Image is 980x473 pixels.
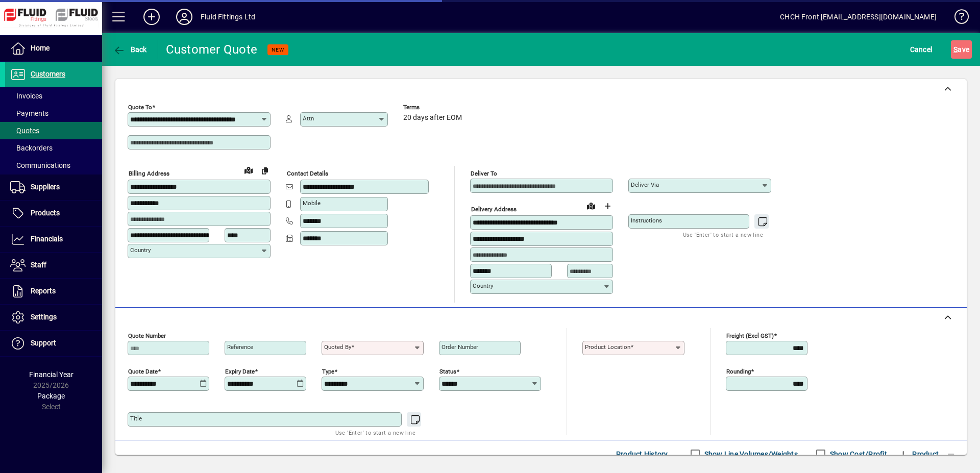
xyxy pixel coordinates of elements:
[5,279,102,304] a: Reports
[110,40,150,59] button: Back
[5,105,102,122] a: Payments
[631,217,662,224] mat-label: Instructions
[31,287,56,295] span: Reports
[5,139,102,157] a: Backorders
[31,339,56,347] span: Support
[908,40,935,59] button: Cancel
[5,253,102,278] a: Staff
[225,367,255,375] mat-label: Expiry date
[5,175,102,200] a: Suppliers
[403,104,464,111] span: Terms
[5,157,102,174] a: Communications
[227,343,253,351] mat-label: Reference
[31,261,46,269] span: Staff
[113,45,147,54] span: Back
[897,446,939,462] span: Product
[31,70,65,78] span: Customers
[5,305,102,330] a: Settings
[303,200,321,207] mat-label: Mobile
[612,445,672,463] button: Product History
[585,343,630,351] mat-label: Product location
[953,41,969,58] span: ave
[257,162,273,179] button: Copy to Delivery address
[910,41,933,58] span: Cancel
[892,445,944,463] button: Product
[828,449,887,459] label: Show Cost/Profit
[135,8,168,26] button: Add
[168,8,201,26] button: Profile
[5,331,102,356] a: Support
[947,2,967,35] a: Knowledge Base
[683,229,763,240] mat-hint: Use 'Enter' to start a new line
[166,41,258,58] div: Customer Quote
[10,92,42,100] span: Invoices
[951,40,972,59] button: Save
[5,122,102,139] a: Quotes
[5,227,102,252] a: Financials
[201,9,255,25] div: Fluid Fittings Ltd
[37,392,65,400] span: Package
[5,36,102,61] a: Home
[439,367,456,375] mat-label: Status
[5,87,102,105] a: Invoices
[583,197,599,214] a: View on map
[29,370,73,379] span: Financial Year
[31,235,63,243] span: Financials
[953,45,958,54] span: S
[322,367,334,375] mat-label: Type
[31,183,60,191] span: Suppliers
[403,114,462,122] span: 20 days after EOM
[31,209,60,217] span: Products
[335,427,415,438] mat-hint: Use 'Enter' to start a new line
[442,343,478,351] mat-label: Order number
[128,332,166,339] mat-label: Quote number
[471,170,497,177] mat-label: Deliver To
[303,115,314,122] mat-label: Attn
[240,162,257,178] a: View on map
[324,343,351,351] mat-label: Quoted by
[780,9,937,25] div: CHCH Front [EMAIL_ADDRESS][DOMAIN_NAME]
[130,415,142,422] mat-label: Title
[10,109,48,117] span: Payments
[473,282,493,289] mat-label: Country
[599,198,616,214] button: Choose address
[31,313,57,321] span: Settings
[128,104,152,111] mat-label: Quote To
[10,161,70,169] span: Communications
[10,144,53,152] span: Backorders
[10,127,39,135] span: Quotes
[272,46,284,53] span: NEW
[726,367,751,375] mat-label: Rounding
[31,44,50,52] span: Home
[702,449,798,459] label: Show Line Volumes/Weights
[128,367,158,375] mat-label: Quote date
[726,332,774,339] mat-label: Freight (excl GST)
[130,246,151,254] mat-label: Country
[616,446,668,462] span: Product History
[102,40,158,59] app-page-header-button: Back
[631,181,659,188] mat-label: Deliver via
[5,201,102,226] a: Products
